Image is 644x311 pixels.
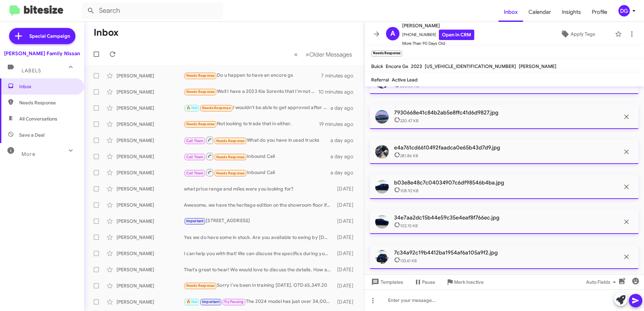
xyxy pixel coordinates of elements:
[117,234,184,241] div: [PERSON_NAME]
[441,276,489,288] button: Mark Inactive
[586,276,618,288] span: Auto Fields
[543,28,612,40] button: Apply Tags
[4,50,80,57] div: [PERSON_NAME] Family Nissan
[334,250,359,257] div: [DATE]
[411,63,422,69] span: 2023
[184,152,330,161] div: Inbound Call
[294,50,298,59] span: «
[19,132,44,138] span: Save a Deal
[290,47,302,61] button: Previous
[184,168,330,177] div: Inbound Call
[184,120,319,128] div: Not looking to trade that in either.
[394,256,620,264] p: 133.61 KB
[290,47,356,61] nav: Page navigation example
[184,217,334,225] div: [STREET_ADDRESS]
[117,218,184,224] div: [PERSON_NAME]
[19,83,76,90] span: Inbox
[364,276,409,288] button: Templates
[334,218,359,224] div: [DATE]
[202,300,220,304] span: Important
[19,99,76,106] span: Needs Response
[29,33,70,39] span: Special Campaign
[556,2,586,22] a: Insights
[224,300,244,304] span: Try Pausing
[186,139,204,143] span: Call Them
[371,63,383,69] span: Buick
[117,299,184,305] div: [PERSON_NAME]
[422,276,435,288] span: Pause
[184,104,330,112] div: I wouldn't be able to get approved after all? I sent in the other co-signer but she said she does...
[334,202,359,208] div: [DATE]
[202,106,231,110] span: Needs Response
[117,121,184,128] div: [PERSON_NAME]
[184,72,321,79] div: Do u happen to have an encore gx
[184,250,334,257] div: I can help you with that! We can discuss the specifics during your visit. Would you like to sched...
[186,171,204,175] span: Call Them
[334,185,359,192] div: [DATE]
[330,169,359,176] div: a day ago
[581,276,624,288] button: Auto Fields
[586,2,613,22] a: Profile
[439,30,474,40] a: Open in CRM
[402,40,474,47] span: More Than 90 Days Old
[184,185,334,192] div: what price range and miles were you looking for?
[117,202,184,208] div: [PERSON_NAME]
[184,88,318,96] div: Well I have a 2023 Kia Sorento that I'm not to happy with but not sure you can help me
[392,77,418,83] span: Active Lead
[186,90,215,94] span: Needs Response
[409,276,441,288] button: Pause
[186,122,215,126] span: Needs Response
[334,234,359,241] div: [DATE]
[613,5,637,16] button: DG
[394,221,620,229] p: 102.15 KB
[184,136,330,144] div: What do you have in used trucks
[184,298,334,306] div: The 2024 model has just over 34,000 miles and the 2021 model has right around 90,000 miles
[186,73,215,78] span: Needs Response
[330,153,359,160] div: a day ago
[318,89,359,95] div: 10 minutes ago
[117,169,184,176] div: [PERSON_NAME]
[117,153,184,160] div: [PERSON_NAME]
[371,50,402,57] small: Needs Response
[186,283,215,288] span: Needs Response
[117,282,184,289] div: [PERSON_NAME]
[334,266,359,273] div: [DATE]
[117,185,184,192] div: [PERSON_NAME]
[454,276,484,288] span: Mark Inactive
[94,27,119,38] h1: Inbox
[117,105,184,111] div: [PERSON_NAME]
[371,77,389,83] span: Referral
[498,2,523,22] a: Inbox
[216,139,245,143] span: Needs Response
[394,109,620,116] p: 7930668e41c84b2ab5e8ffc41d6d9827.jpg
[523,2,556,22] span: Calendar
[186,106,198,110] span: 🔥 Hot
[117,89,184,95] div: [PERSON_NAME]
[186,219,204,223] span: Important
[9,28,75,44] a: Special Campaign
[186,155,204,159] span: Call Them
[334,299,359,305] div: [DATE]
[216,155,245,159] span: Needs Response
[117,250,184,257] div: [PERSON_NAME]
[394,249,620,256] p: 7c34a92c19b4412ba1954af6a105a9f2.jpg
[394,151,620,159] p: 281.86 KB
[305,50,309,59] span: »
[370,276,403,288] span: Templates
[386,63,408,69] span: Encore Gx
[216,171,245,175] span: Needs Response
[117,137,184,144] div: [PERSON_NAME]
[117,266,184,273] div: [PERSON_NAME]
[22,68,41,74] span: Labels
[519,63,556,69] span: [PERSON_NAME]
[186,300,198,304] span: 🔥 Hot
[184,282,334,289] div: Sorry I've been in training [DATE]. OTD 65,349.20
[309,51,352,58] span: Older Messages
[184,234,334,241] div: Yes we do have some in stock. Are you available to swing by [DATE]?
[334,282,359,289] div: [DATE]
[22,151,35,157] span: More
[402,30,474,40] span: [PHONE_NUMBER]
[184,266,334,273] div: That's great to hear! We would love to discuss the details. How about booking an appointment to v...
[402,22,474,30] span: [PERSON_NAME]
